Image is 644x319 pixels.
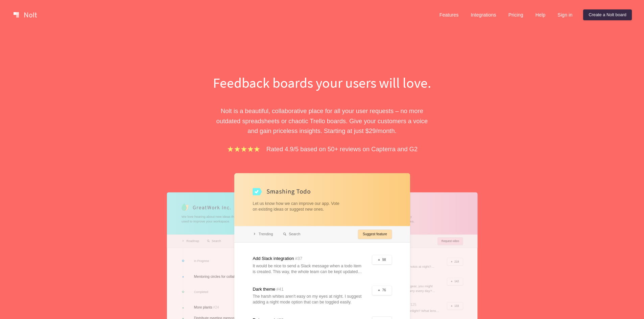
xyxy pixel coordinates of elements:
[266,144,418,154] p: Rated 4.9/5 based on 50+ reviews on Capterra and G2
[465,9,501,20] a: Integrations
[206,106,439,136] p: Nolt is a beautiful, collaborative place for all your user requests – no more outdated spreadshee...
[552,9,578,20] a: Sign in
[206,73,439,92] h1: Feedback boards your users will love.
[530,9,551,20] a: Help
[503,9,529,20] a: Pricing
[434,9,464,20] a: Features
[583,9,632,20] a: Create a Nolt board
[226,145,261,153] img: stars.b067e34983.png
